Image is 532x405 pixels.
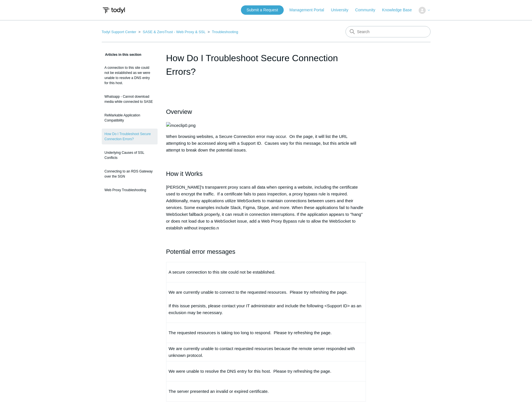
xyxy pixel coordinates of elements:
a: How Do I Troubleshoot Secure Connection Errors? [102,129,158,144]
p: We are currently unable to connect to the requested resources. Please try refreshing the page. If... [169,289,364,316]
p: A secure connection to this site could not be established. [169,269,364,276]
h2: Overview [166,107,366,117]
a: Underlying Causes of SSL Conflicts [102,147,158,163]
input: Search [346,26,431,37]
img: Todyl Support Center Help Center home page [102,5,126,16]
a: Connecting to an RDS Gateway over the SGN [102,166,158,182]
li: SASE & ZeroTrust - Web Proxy & SSL [137,30,206,34]
a: Troubleshooting [212,30,238,34]
a: University [331,7,354,13]
a: Management Portal [289,7,330,13]
p: We were unable to resolve the DNS entry for this host. Please try refreshing the page. [169,368,364,375]
img: mceclip0.png [166,122,196,129]
a: Knowledge Base [382,7,417,13]
h1: How Do I Troubleshoot Secure Connection Errors? [166,51,366,78]
a: ReMarkable Application Compatibility [102,110,158,126]
p: The server presented an invalid or expired certificate. [169,388,364,395]
li: Troubleshooting [206,30,238,34]
a: Todyl Support Center [102,30,136,34]
a: Community [355,7,381,13]
td: We are currently unable to contact requested resources because the remote server responded with u... [166,343,366,361]
span: Articles in this section [102,53,141,57]
a: Web Proxy Troubleshooting [102,185,158,195]
a: SASE & ZeroTrust - Web Proxy & SSL [143,30,205,34]
h2: How it Works [166,169,366,179]
p: The requested resources is taking too long to respond. Please try refreshing the page. [169,329,364,336]
p: When browsing websites, a Secure Connection error may occur. On the page, it will list the URL at... [166,133,366,154]
p: [PERSON_NAME]'s transparent proxy scans all data when opening a website, including the certificat... [166,184,366,231]
a: Submit a Request [241,5,284,15]
li: Todyl Support Center [102,30,137,34]
a: A connection to this site could not be established as we were unable to resolve a DNS entry for t... [102,62,158,88]
h2: Potential error messages [166,247,366,257]
a: Whatsapp - Cannot download media while connected to SASE [102,91,158,107]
